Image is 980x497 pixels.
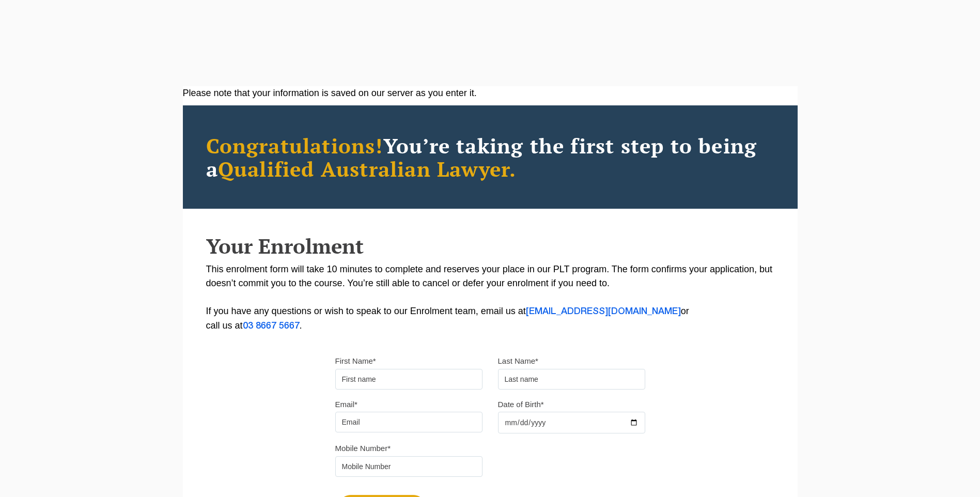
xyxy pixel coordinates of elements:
[335,456,483,477] input: Mobile Number
[218,155,517,182] span: Qualified Australian Lawyer.
[335,443,391,454] label: Mobile Number*
[498,399,544,410] label: Date of Birth*
[206,134,774,180] h2: You’re taking the first step to being a
[498,356,538,366] label: Last Name*
[206,235,774,257] h2: Your Enrolment
[335,356,376,366] label: First Name*
[206,262,774,333] p: This enrolment form will take 10 minutes to complete and reserves your place in our PLT program. ...
[206,132,383,159] span: Congratulations!
[335,399,357,410] label: Email*
[526,307,681,316] a: [EMAIL_ADDRESS][DOMAIN_NAME]
[335,412,483,432] input: Email
[498,369,645,390] input: Last name
[335,369,483,390] input: First name
[183,86,798,100] div: Please note that your information is saved on our server as you enter it.
[243,322,300,330] a: 03 8667 5667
